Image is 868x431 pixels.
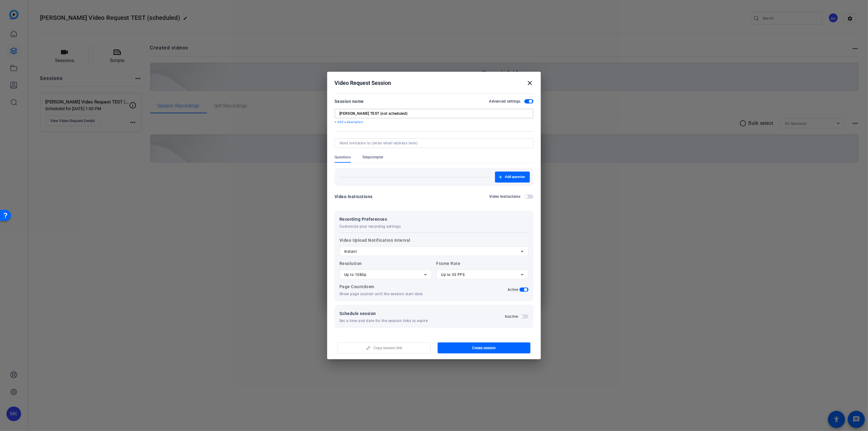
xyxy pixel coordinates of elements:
p: Show page counter until the session start date [339,292,432,296]
label: Frame Rate [436,260,529,279]
span: Set a time and date for the session links to expire [339,318,428,323]
span: Customize your recording settings [339,224,401,229]
span: Recording Preferences [339,215,401,223]
div: Session name [335,98,364,105]
button: Add question [495,172,530,183]
div: Video Request Session [335,79,533,87]
h2: Video Instructions [490,194,521,199]
span: Up to 30 FPS [441,273,465,277]
div: Video Instructions [335,193,373,200]
p: Page Countdown [339,283,432,290]
input: Enter Session Name [339,111,529,116]
span: Create session [472,346,496,350]
h2: Advanced settings [489,99,521,104]
button: Create session [438,342,531,353]
span: Add question [505,175,525,179]
span: Schedule session [339,310,428,317]
h2: Active [508,287,519,292]
input: Send invitation to (enter email address here) [339,141,526,146]
p: + Add a description [335,120,533,125]
label: Video Upload Notification Interval [339,237,529,256]
span: Instant [344,249,357,254]
span: Up to 1080p [344,273,367,277]
mat-icon: close [526,79,533,87]
label: Resolution [339,260,432,279]
span: Questions [335,155,351,160]
h2: Inactive [505,314,518,319]
span: Teleprompter [362,155,383,160]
